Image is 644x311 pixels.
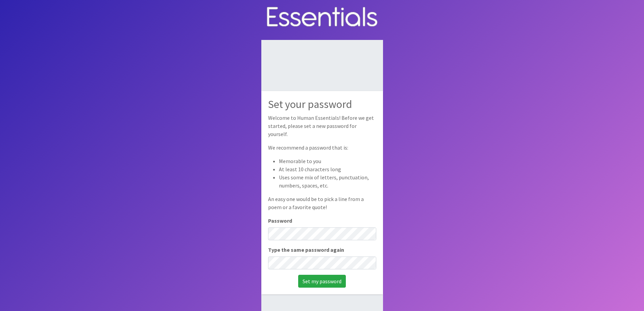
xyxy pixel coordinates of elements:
[268,98,376,111] h2: Set your password
[268,217,292,225] label: Password
[279,173,376,190] li: Uses some mix of letters, punctuation, numbers, spaces, etc.
[268,246,344,254] label: Type the same password again
[268,143,376,152] p: We recommend a password that is:
[298,275,346,288] input: Set my password
[279,157,376,165] li: Memorable to you
[279,165,376,173] li: At least 10 characters long
[268,114,376,138] p: Welcome to Human Essentials! Before we get started, please set a new password for yourself.
[268,195,376,211] p: An easy one would be to pick a line from a poem or a favorite quote!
